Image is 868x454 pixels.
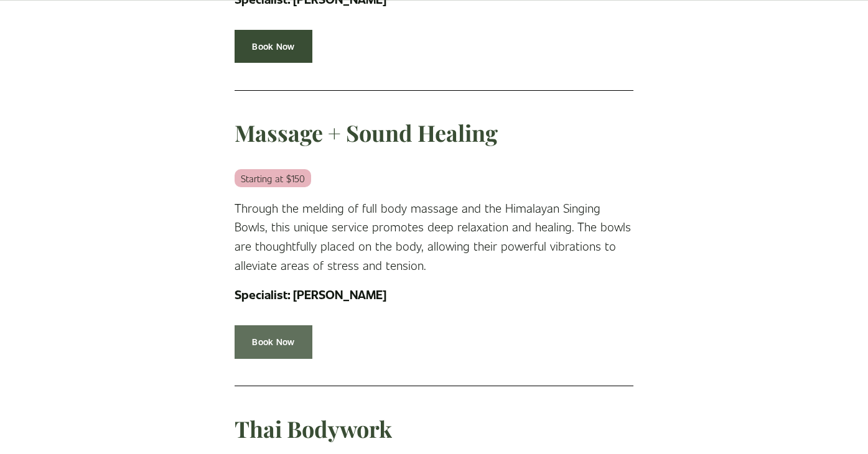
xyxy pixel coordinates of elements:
[235,118,634,147] h3: Massage + Sound Healing
[235,198,634,276] p: Through the melding of full body massage and the Himalayan Singing Bowls, this unique service pro...
[235,169,311,187] em: Starting at $150
[235,325,313,358] a: Book Now
[235,286,386,302] strong: Specialist: [PERSON_NAME]
[235,30,313,63] a: Book Now
[235,414,634,443] h3: Thai Bodywork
